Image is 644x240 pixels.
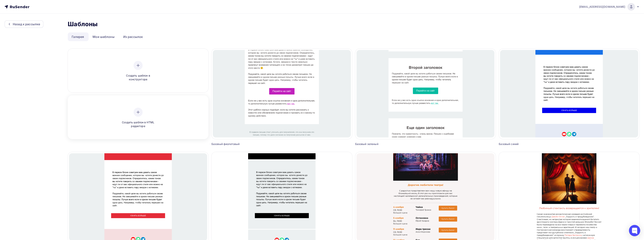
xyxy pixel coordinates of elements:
[13,22,40,26] div: Назад к рассылке
[120,74,156,81] span: Создать шаблон в конструкторе
[355,142,412,146] div: Базовый зеленый
[119,32,147,41] a: Из рассылок
[579,5,625,9] span: [EMAIL_ADDRESS][DOMAIN_NAME]
[68,32,88,41] a: Галерея
[579,3,639,11] a: [EMAIL_ADDRESS][DOMAIN_NAME]
[89,32,119,41] a: Мои шаблоны
[120,120,156,128] span: Создать шаблон в HTML редакторе
[68,20,98,28] h2: Шаблоны
[211,142,268,146] div: Базовый фиолетовый
[499,142,555,146] div: Базовый синий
